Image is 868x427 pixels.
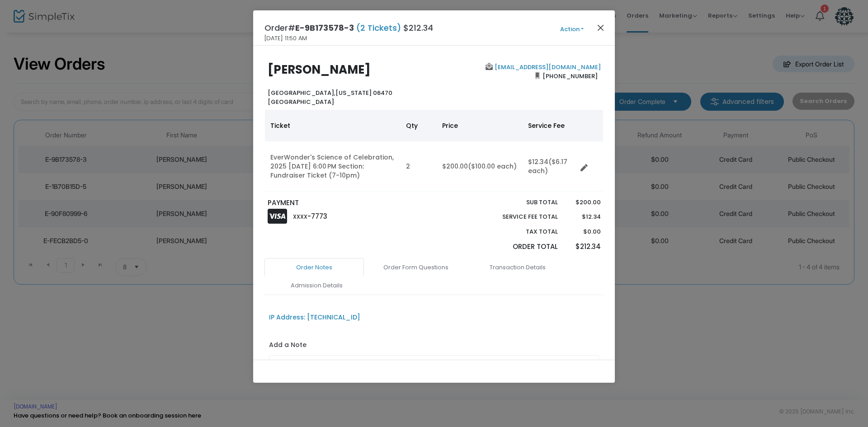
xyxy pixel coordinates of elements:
[566,198,600,207] p: $200.00
[481,242,558,252] p: Order Total
[265,110,401,141] th: Ticket
[481,212,558,221] p: Service Fee Total
[366,258,466,277] a: Order Form Questions
[267,276,366,295] a: Admission Details
[523,141,577,192] td: $12.34
[269,340,307,352] label: Add a Note
[264,258,364,277] a: Order Notes
[566,227,600,236] p: $0.00
[268,89,392,106] b: [US_STATE] 06470 [GEOGRAPHIC_DATA]
[265,141,401,192] td: EverWonder's Science of Celebration, 2025 [DATE] 6:00 PM Section: Fundraiser Ticket (7-10pm)
[293,213,307,221] span: XXXX
[264,34,307,43] span: [DATE] 11:50 AM
[437,141,523,192] td: $200.00
[264,22,433,34] h4: Order# $212.34
[540,69,601,83] span: [PHONE_NUMBER]
[295,22,354,33] span: E-9B173578-3
[481,227,558,236] p: Tax Total
[566,212,600,221] p: $12.34
[268,89,335,97] span: [GEOGRAPHIC_DATA],
[265,110,603,192] div: Data table
[268,198,430,208] p: PAYMENT
[481,198,558,207] p: Sub total
[437,110,523,141] th: Price
[401,141,437,192] td: 2
[493,63,601,71] a: [EMAIL_ADDRESS][DOMAIN_NAME]
[401,110,437,141] th: Qty
[354,22,403,33] span: (2 Tickets)
[528,157,567,175] span: ($6.17 each)
[269,313,360,322] div: IP Address: [TECHNICAL_ID]
[468,162,517,171] span: ($100.00 each)
[566,242,600,252] p: $212.34
[523,110,577,141] th: Service Fee
[595,22,607,33] button: Close
[268,61,371,78] b: [PERSON_NAME]
[545,24,599,34] button: Action
[307,211,327,221] span: -7773
[468,258,567,277] a: Transaction Details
